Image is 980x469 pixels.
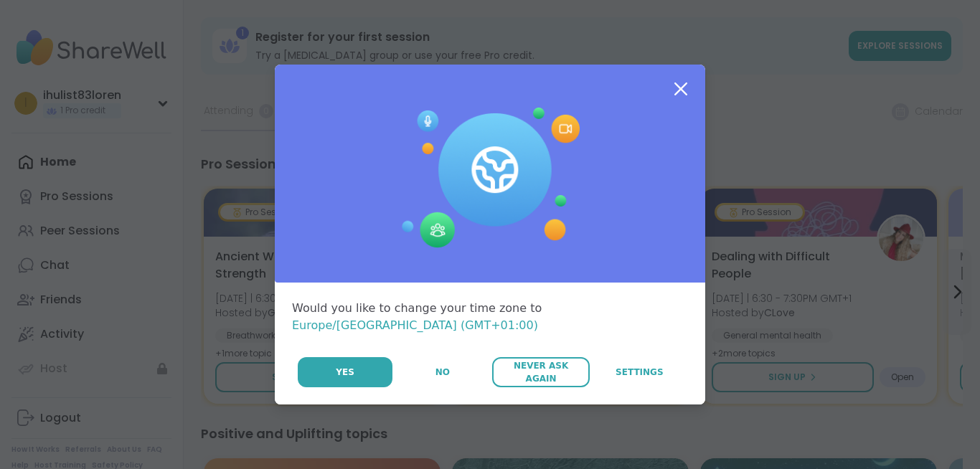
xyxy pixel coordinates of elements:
img: Session Experience [400,108,580,248]
button: Yes [298,357,392,387]
span: Never Ask Again [499,359,582,385]
span: Settings [616,366,664,379]
span: Europe/[GEOGRAPHIC_DATA] (GMT+01:00) [292,318,538,332]
button: Never Ask Again [492,357,589,387]
a: Settings [591,357,688,387]
div: Would you like to change your time zone to [292,300,688,334]
span: No [435,366,450,379]
button: No [394,357,491,387]
span: Yes [336,366,354,379]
